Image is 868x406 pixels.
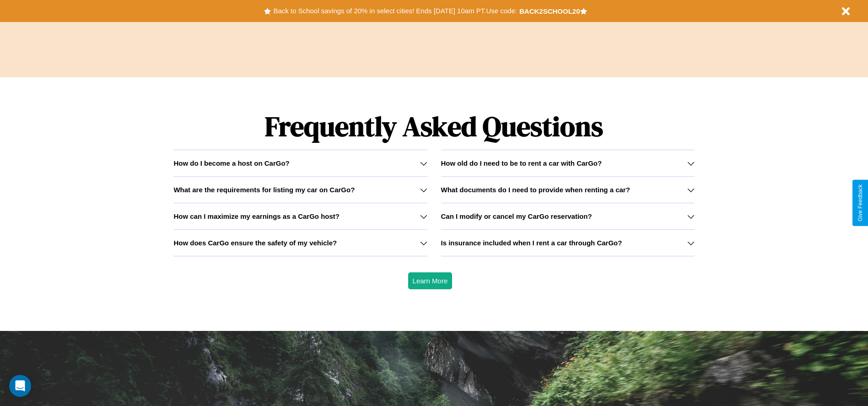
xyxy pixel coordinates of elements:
[9,375,31,397] div: Open Intercom Messenger
[441,186,630,194] h3: What documents do I need to provide when renting a car?
[408,272,453,289] button: Learn More
[173,103,694,150] h1: Frequently Asked Questions
[857,184,863,222] div: Give Feedback
[441,212,592,220] h3: Can I modify or cancel my CarGo reservation?
[173,159,289,167] h3: How do I become a host on CarGo?
[441,159,602,167] h3: How old do I need to be to rent a car with CarGo?
[173,239,337,247] h3: How does CarGo ensure the safety of my vehicle?
[271,5,519,17] button: Back to School savings of 20% in select cities! Ends [DATE] 10am PT.Use code:
[173,212,340,220] h3: How can I maximize my earnings as a CarGo host?
[519,7,580,15] b: BACK2SCHOOL20
[173,186,355,194] h3: What are the requirements for listing my car on CarGo?
[441,239,622,247] h3: Is insurance included when I rent a car through CarGo?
